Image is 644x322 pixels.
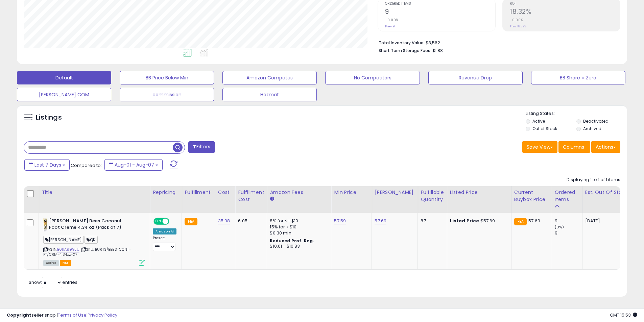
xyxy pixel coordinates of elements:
[17,88,111,101] button: [PERSON_NAME] COM
[222,88,317,101] button: Hazmat
[153,236,176,251] div: Preset:
[334,218,346,224] a: 57.59
[421,218,442,224] div: 87
[104,159,163,171] button: Aug-01 - Aug-07
[270,224,326,230] div: 15% for > $10
[385,18,399,23] small: 0.00%
[532,126,557,131] label: Out of Stock
[591,141,620,153] button: Actions
[450,189,508,196] div: Listed Price
[43,260,59,266] span: All listings currently available for purchase on Amazon
[43,218,47,231] img: 31GEk-HusiL._SL40_.jpg
[238,189,264,203] div: Fulfillment Cost
[379,48,431,53] b: Short Term Storage Fees:
[522,141,557,153] button: Save View
[563,144,584,150] span: Columns
[168,219,179,224] span: OFF
[270,244,326,249] div: $10.01 - $10.83
[421,189,444,203] div: Fulfillable Quantity
[49,218,131,232] b: [PERSON_NAME] Bees Coconut Foot Creme 4.34 oz (Pack of 7)
[567,177,620,183] div: Displaying 1 to 1 of 1 items
[36,113,62,122] h5: Listings
[514,189,549,203] div: Current Buybox Price
[555,218,582,224] div: 9
[43,236,84,244] span: [PERSON_NAME]
[583,118,609,124] label: Deactivated
[531,71,625,84] button: BB Share = Zero
[43,218,145,265] div: ASIN:
[379,40,425,46] b: Total Inventory Value:
[85,236,97,244] span: QK
[325,71,420,84] button: No Competitors
[29,279,77,286] span: Show: entries
[379,38,615,46] li: $3,562
[270,189,328,196] div: Amazon Fees
[428,71,523,84] button: Revenue Drop
[115,162,154,168] span: Aug-01 - Aug-07
[610,312,637,318] span: 2025-08-15 15:53 GMT
[555,189,579,203] div: Ordered Items
[120,71,214,84] button: BB Price Below Min
[375,218,386,224] a: 57.69
[120,88,214,101] button: commission
[375,189,415,196] div: [PERSON_NAME]
[7,312,31,318] strong: Copyright
[385,8,495,17] h2: 9
[510,8,620,17] h2: 18.32%
[218,218,230,224] a: 35.98
[238,218,262,224] div: 6.05
[270,238,314,244] b: Reduced Prof. Rng.
[432,47,443,54] span: $1.88
[270,196,274,202] small: Amazon Fees.
[17,71,111,84] button: Default
[555,224,564,230] small: (0%)
[526,110,627,117] p: Listing States:
[510,24,526,28] small: Prev: 18.32%
[385,24,395,28] small: Prev: 9
[34,162,61,168] span: Last 7 Days
[188,141,215,153] button: Filters
[555,230,582,236] div: 9
[88,312,117,318] a: Privacy Policy
[185,218,197,225] small: FBA
[532,118,545,124] label: Active
[270,218,326,224] div: 8% for <= $10
[7,312,117,319] div: seller snap | |
[385,2,495,6] span: Ordered Items
[510,18,523,23] small: 0.00%
[24,159,70,171] button: Last 7 Days
[450,218,481,224] b: Listed Price:
[218,189,233,196] div: Cost
[153,228,176,234] div: Amazon AI
[583,126,601,131] label: Archived
[558,141,590,153] button: Columns
[153,189,179,196] div: Repricing
[42,189,147,196] div: Title
[57,247,79,252] a: B01IA999JU
[510,2,620,6] span: ROI
[222,71,317,84] button: Amazon Competes
[528,218,540,224] span: 57.69
[450,218,506,224] div: $57.69
[60,260,71,266] span: FBA
[58,312,87,318] a: Terms of Use
[154,219,163,224] span: ON
[71,162,102,169] span: Compared to:
[514,218,527,225] small: FBA
[270,230,326,236] div: $0.30 min
[43,247,131,257] span: | SKU: BURTS/BEES-CCNT-FT/CRM-4.34oz-X7
[334,189,369,196] div: Min Price
[185,189,212,196] div: Fulfillment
